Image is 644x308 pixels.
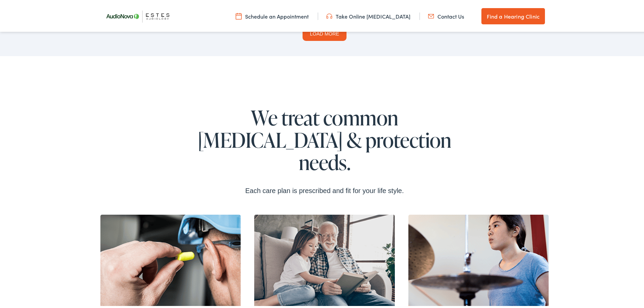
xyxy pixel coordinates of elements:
h2: We treat common [MEDICAL_DATA] & protection needs. [179,105,470,172]
a: Take Online [MEDICAL_DATA] [326,11,410,19]
a: Find a Hearing Clinic [481,7,545,23]
a: Contact Us [428,11,464,19]
img: utility icon [236,11,242,19]
img: A grandfather with hearing aids and his granddaughter read a book in Michigan. [254,213,395,305]
img: A construction worker protects his hearing by putting in earplugs on a Michigan job site. [100,213,241,305]
button: Load more [303,26,347,40]
a: Schedule an Appointment [236,11,309,19]
p: Each care plan is prescribed and fit for your life style. [216,184,433,195]
img: utility icon [428,11,434,19]
div: Load more Videos [95,26,554,40]
img: A female musician with hearing aids plays a drum set in Michigan. [408,213,549,305]
img: utility icon [326,11,332,19]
